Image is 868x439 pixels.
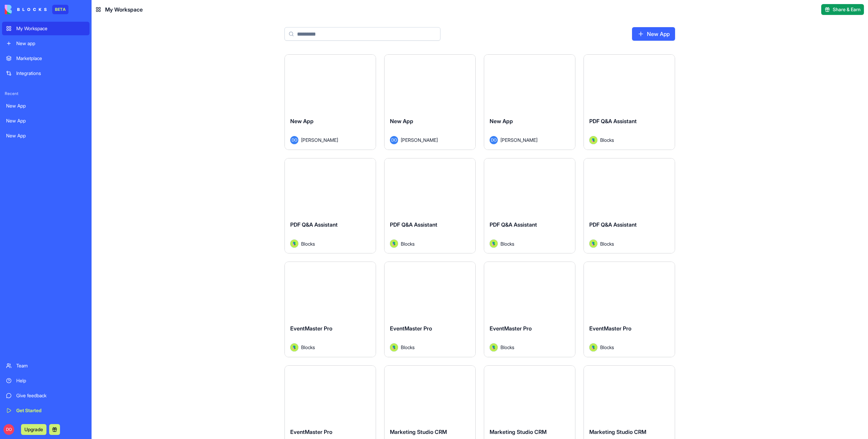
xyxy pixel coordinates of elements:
a: Give feedback [2,389,90,402]
span: Marketing Studio CRM [390,428,447,435]
span: DO [3,424,14,435]
a: EventMaster ProAvatarBlocks [284,262,376,357]
span: Marketing Studio CRM [490,428,547,435]
span: PDF Q&A Assistant [290,221,338,228]
span: DO [290,136,298,144]
a: PDF Q&A AssistantAvatarBlocks [284,158,376,254]
span: Blocks [401,344,415,351]
button: Share & Earn [821,4,864,15]
a: New AppDO[PERSON_NAME] [284,54,376,150]
span: DO [390,136,398,144]
span: Marketing Studio CRM [589,428,646,435]
div: Integrations [16,70,85,77]
span: [PERSON_NAME] [301,136,338,144]
span: Blocks [301,344,315,351]
img: Avatar [290,240,298,248]
a: Upgrade [21,426,46,433]
div: New app [16,40,85,47]
span: EventMaster Pro [490,325,532,332]
span: PDF Q&A Assistant [390,221,437,228]
a: EventMaster ProAvatarBlocks [384,262,476,357]
span: New App [490,118,513,125]
span: PDF Q&A Assistant [589,118,637,125]
span: Blocks [600,136,614,144]
a: New App [2,129,90,142]
span: EventMaster Pro [290,428,332,435]
span: New App [290,118,314,125]
a: PDF Q&A AssistantAvatarBlocks [384,158,476,254]
img: Avatar [490,240,498,248]
a: BETA [5,5,68,14]
span: Share & Earn [833,6,861,13]
span: EventMaster Pro [390,325,432,332]
div: Team [16,362,85,369]
div: Help [16,377,85,384]
a: EventMaster ProAvatarBlocks [584,262,675,357]
span: Blocks [500,344,514,351]
img: Avatar [490,343,498,351]
div: New App [6,117,85,124]
a: New App [632,27,675,41]
img: Avatar [390,240,398,248]
a: Marketplace [2,52,90,65]
img: Avatar [589,343,597,351]
span: EventMaster Pro [589,325,631,332]
a: PDF Q&A AssistantAvatarBlocks [584,54,675,150]
span: [PERSON_NAME] [401,136,438,144]
div: Marketplace [16,55,85,62]
div: New App [6,102,85,109]
span: New App [390,118,413,125]
span: PDF Q&A Assistant [589,221,637,228]
span: Blocks [301,240,315,247]
div: Give feedback [16,392,85,399]
span: DO [490,136,498,144]
img: logo [5,5,47,14]
span: Blocks [600,344,614,351]
span: [PERSON_NAME] [500,136,537,144]
span: EventMaster Pro [290,325,332,332]
a: PDF Q&A AssistantAvatarBlocks [484,158,575,254]
a: Team [2,359,90,373]
div: New App [6,132,85,139]
span: Blocks [401,240,415,247]
div: My Workspace [16,25,85,32]
span: Recent [2,91,90,96]
a: New App [2,99,90,113]
div: Get Started [16,407,85,414]
a: Help [2,374,90,387]
a: PDF Q&A AssistantAvatarBlocks [584,158,675,254]
a: My Workspace [2,22,90,35]
span: My Workspace [105,5,143,14]
span: Blocks [600,240,614,247]
a: New AppDO[PERSON_NAME] [484,54,575,150]
img: Avatar [589,240,597,248]
a: EventMaster ProAvatarBlocks [484,262,575,357]
button: Upgrade [21,424,46,435]
img: Avatar [290,343,298,351]
a: New AppDO[PERSON_NAME] [384,54,476,150]
img: Avatar [589,136,597,144]
a: Get Started [2,404,90,417]
div: BETA [52,5,68,14]
img: Avatar [390,343,398,351]
a: New App [2,114,90,128]
span: Blocks [500,240,514,247]
span: PDF Q&A Assistant [490,221,537,228]
a: Integrations [2,66,90,80]
a: New app [2,37,90,50]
